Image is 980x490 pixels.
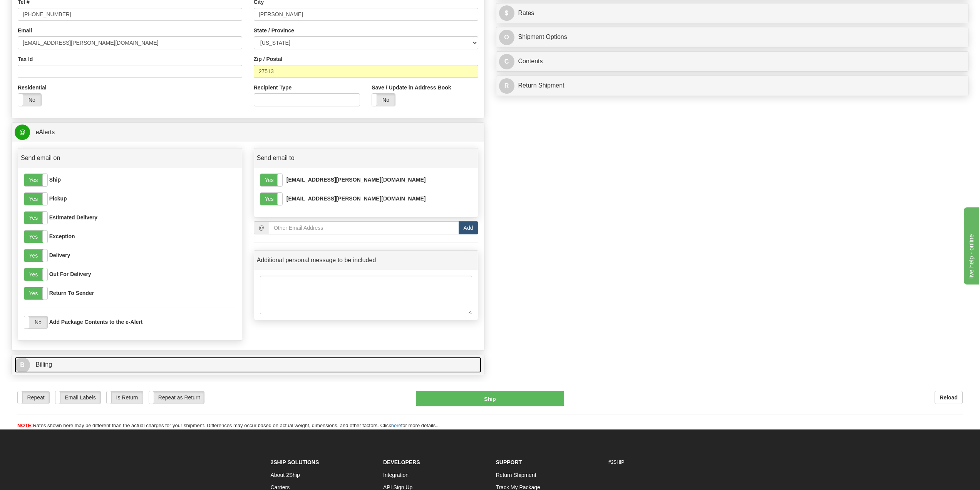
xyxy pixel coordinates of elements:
label: Exception [49,232,75,240]
span: eAlerts [35,129,55,135]
label: Estimated Delivery [49,214,97,221]
span: B [15,357,30,373]
label: No [18,94,41,106]
label: Yes [24,231,47,243]
input: Other Email Address [269,221,459,234]
label: Repeat [18,391,49,404]
a: Return Shipment [496,472,536,478]
a: Integration [383,472,409,478]
label: Email Labels [55,391,101,404]
div: live help - online [6,5,71,14]
label: Yes [260,174,282,186]
a: @ eAlerts [15,125,481,140]
a: About 2Ship [271,472,300,478]
label: No [24,316,47,328]
label: Add Package Contents to the e-Alert [49,318,143,326]
label: [EMAIL_ADDRESS][PERSON_NAME][DOMAIN_NAME] [286,195,426,202]
label: Out For Delivery [49,270,91,278]
label: Yes [24,212,47,224]
a: Send email to [257,150,475,166]
label: Yes [24,193,47,205]
label: Delivery [49,251,70,259]
a: Send email on [21,150,239,166]
label: Yes [24,268,47,281]
span: $ [499,5,514,21]
button: Reload [935,391,963,404]
strong: Support [496,459,522,465]
label: Yes [24,287,47,300]
span: @ [15,125,30,140]
span: Billing [35,361,52,368]
span: NOTE: [17,423,33,428]
label: Zip / Postal [254,55,283,63]
span: @ [254,221,269,234]
button: Add [459,221,478,234]
a: Additional personal message to be included [257,253,475,268]
a: RReturn Shipment [499,78,966,94]
label: Yes [24,174,47,186]
label: Is Return [107,391,143,404]
span: R [499,78,514,94]
label: Yes [24,249,47,262]
label: Return To Sender [49,289,94,297]
label: Recipient Type [254,84,292,91]
b: Reload [940,394,958,401]
a: CContents [499,54,966,69]
a: OShipment Options [499,29,966,45]
label: Residential [18,84,47,91]
label: Save / Update in Address Book [372,84,451,91]
label: [EMAIL_ADDRESS][PERSON_NAME][DOMAIN_NAME] [286,176,426,184]
label: Yes [260,193,282,205]
strong: 2Ship Solutions [271,459,319,465]
a: B Billing [15,357,481,373]
button: Ship [416,391,564,406]
label: Pickup [49,195,67,202]
h6: #2SHIP [608,460,710,465]
label: Email [18,27,32,34]
label: State / Province [254,27,294,34]
div: Rates shown here may be different than the actual charges for your shipment. Differences may occu... [12,422,968,429]
strong: Developers [383,459,420,465]
a: here [391,423,401,428]
label: No [372,94,395,106]
a: $Rates [499,5,966,21]
label: Repeat as Return [149,391,204,404]
label: Ship [49,176,61,184]
iframe: chat widget [962,205,979,284]
span: C [499,54,514,69]
span: O [499,30,514,45]
label: Tax Id [18,55,33,63]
